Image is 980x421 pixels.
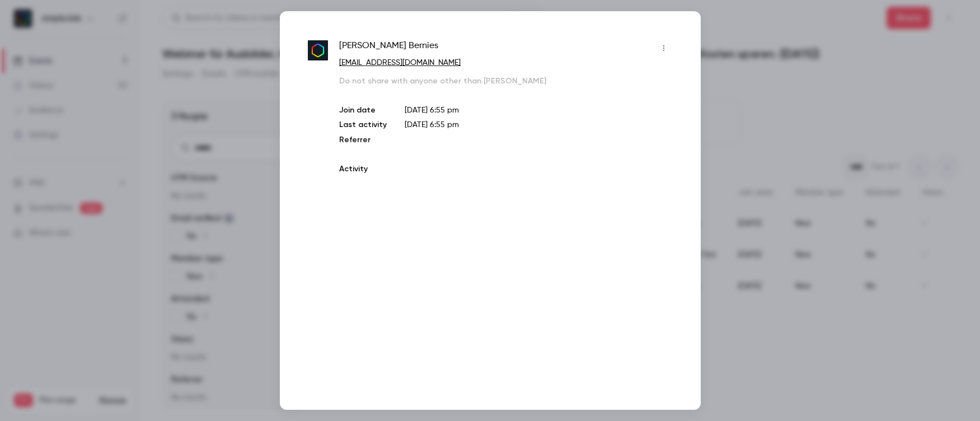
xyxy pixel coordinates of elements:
[308,40,329,61] img: simpleclub.com
[339,39,438,57] span: [PERSON_NAME] Bernies
[339,59,461,67] a: [EMAIL_ADDRESS][DOMAIN_NAME]
[405,121,459,129] span: [DATE] 6:55 pm
[405,105,672,116] p: [DATE] 6:55 pm
[339,105,387,116] p: Join date
[339,163,672,175] p: Activity
[339,119,387,131] p: Last activity
[339,134,387,146] p: Referrer
[339,76,672,87] p: Do not share with anyone other than [PERSON_NAME]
